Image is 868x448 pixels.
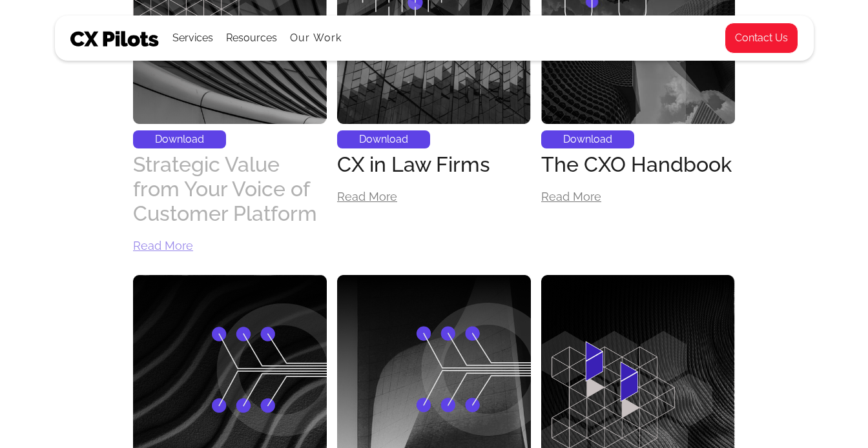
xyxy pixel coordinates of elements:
div: CX in Law Firms [337,152,490,177]
div: Services [172,29,213,47]
div: The CXO Handbook [541,152,732,177]
div: Download [337,130,430,148]
div: Resources [226,29,277,47]
div: Read More [541,191,601,203]
div: Download [541,130,634,148]
a: Contact Us [725,23,798,54]
div: Strategic Value from Your Voice of Customer Platform [133,152,327,226]
a: Our Work [290,32,342,44]
div: Read More [133,240,193,252]
div: Read More [337,191,397,203]
div: Services [172,16,213,60]
div: Download [133,130,226,148]
div: Resources [226,16,277,60]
